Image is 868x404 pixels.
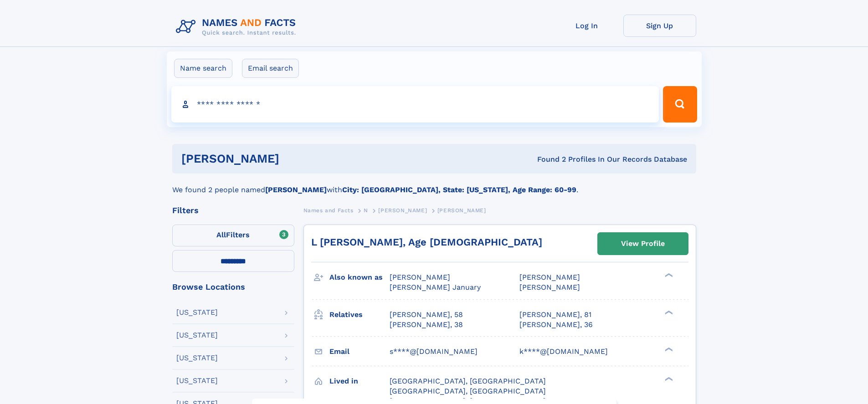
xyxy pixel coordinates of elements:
[181,153,408,164] h1: [PERSON_NAME]
[623,15,696,37] a: Sign Up
[390,387,546,395] span: [GEOGRAPHIC_DATA], [GEOGRAPHIC_DATA]
[519,273,580,281] span: [PERSON_NAME]
[550,15,623,37] a: Log In
[176,332,218,339] div: [US_STATE]
[172,225,294,246] label: Filters
[329,344,390,359] h3: Email
[378,205,427,216] a: [PERSON_NAME]
[174,59,232,78] label: Name search
[342,185,576,194] b: City: [GEOGRAPHIC_DATA], State: [US_STATE], Age Range: 60-99
[663,272,673,278] div: ❯
[390,273,450,281] span: [PERSON_NAME]
[176,354,218,362] div: [US_STATE]
[663,346,673,352] div: ❯
[265,185,327,194] b: [PERSON_NAME]
[172,15,303,39] img: Logo Names and Facts
[364,205,368,216] a: N
[437,207,486,214] span: [PERSON_NAME]
[171,86,659,123] input: search input
[598,233,688,255] a: View Profile
[378,207,427,214] span: [PERSON_NAME]
[172,174,696,195] div: We found 2 people named with .
[303,205,354,216] a: Names and Facts
[519,320,593,330] a: [PERSON_NAME], 36
[390,377,546,385] span: [GEOGRAPHIC_DATA], [GEOGRAPHIC_DATA]
[621,233,665,254] div: View Profile
[311,236,542,248] a: L [PERSON_NAME], Age [DEMOGRAPHIC_DATA]
[390,283,481,291] span: [PERSON_NAME] January
[519,283,580,291] span: [PERSON_NAME]
[242,59,299,78] label: Email search
[329,270,390,285] h3: Also known as
[176,377,218,384] div: [US_STATE]
[364,207,368,214] span: N
[390,320,463,330] a: [PERSON_NAME], 38
[408,154,687,164] div: Found 2 Profiles In Our Records Database
[663,309,673,315] div: ❯
[172,283,294,291] div: Browse Locations
[216,230,226,239] span: All
[390,310,463,320] a: [PERSON_NAME], 58
[519,310,591,320] a: [PERSON_NAME], 81
[176,309,218,316] div: [US_STATE]
[172,206,294,215] div: Filters
[663,86,697,123] button: Search Button
[663,376,673,382] div: ❯
[329,307,390,322] h3: Relatives
[329,373,390,389] h3: Lived in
